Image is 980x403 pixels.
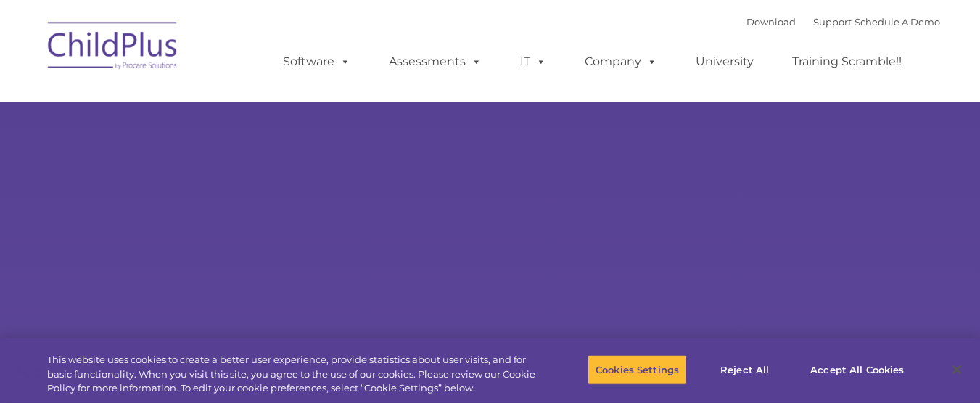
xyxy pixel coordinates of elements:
[570,47,672,76] a: Company
[268,47,365,76] a: Software
[588,354,687,385] button: Cookies Settings
[778,47,916,76] a: Training Scramble!!
[746,16,796,28] a: Download
[681,47,768,76] a: University
[699,354,790,385] button: Reject All
[374,47,496,76] a: Assessments
[802,354,912,385] button: Accept All Cookies
[746,16,940,28] font: |
[47,353,539,396] div: This website uses cookies to create a better user experience, provide statistics about user visit...
[41,12,186,84] img: ChildPlus by Procare Solutions
[855,16,940,28] a: Schedule A Demo
[941,354,973,386] button: Close
[813,16,852,28] a: Support
[506,47,561,76] a: IT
